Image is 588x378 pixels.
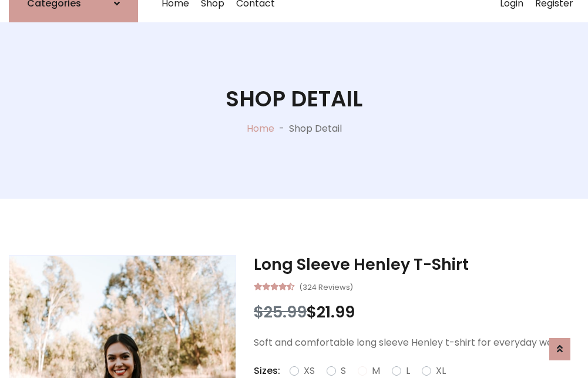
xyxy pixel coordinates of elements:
p: Sizes: [254,364,280,378]
a: Home [247,122,274,135]
span: $25.99 [254,301,307,323]
small: (324 Reviews) [299,279,353,293]
p: Soft and comfortable long sleeve Henley t-shirt for everyday wear. [254,336,579,350]
label: L [406,364,410,378]
span: 21.99 [317,301,355,323]
p: Shop Detail [289,122,342,136]
p: - [274,122,289,136]
h1: Shop Detail [226,86,362,112]
label: XS [304,364,315,378]
h3: $ [254,303,579,322]
label: M [372,364,380,378]
h3: Long Sleeve Henley T-Shirt [254,255,579,274]
label: XL [436,364,446,378]
label: S [341,364,346,378]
